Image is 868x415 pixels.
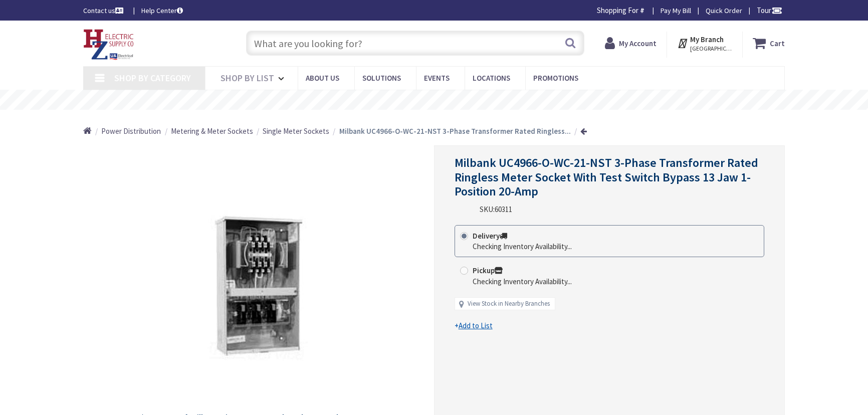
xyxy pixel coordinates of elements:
[757,6,782,15] span: Tour
[661,6,691,16] a: Pay My Bill
[83,29,134,60] img: HZ Electric Supply
[468,299,550,309] a: View Stock in Nearby Branches
[141,6,183,16] a: Help Center
[455,155,758,199] span: Milbank UC4966-O-WC-21-NST 3-Phase Transformer Rated Ringless Meter Socket With Test Switch Bypas...
[473,231,507,241] strong: Delivery
[263,126,329,136] a: Single Meter Sockets
[480,204,512,215] div: SKU:
[346,95,524,106] rs-layer: Free Same Day Pickup at 8 Locations
[690,35,724,44] strong: My Branch
[473,73,510,83] span: Locations
[263,126,329,136] span: Single Meter Sockets
[101,126,161,136] a: Power Distribution
[455,320,493,331] a: +Add to List
[473,276,572,287] div: Checking Inventory Availability...
[605,34,657,52] a: My Account
[306,73,339,83] span: About Us
[83,6,125,16] a: Contact us
[171,126,253,136] a: Metering & Meter Sockets
[424,73,450,83] span: Events
[183,211,334,361] img: Milbank UC4966-O-WC-21-NST 3-Phase Transformer Rated Ringless Meter Socket With Test Switch Bypas...
[221,72,274,84] span: Shop By List
[770,34,785,52] strong: Cart
[706,6,742,16] a: Quick Order
[171,126,253,136] span: Metering & Meter Sockets
[690,45,733,53] span: [GEOGRAPHIC_DATA], [GEOGRAPHIC_DATA]
[339,126,571,136] strong: Milbank UC4966-O-WC-21-NST 3-Phase Transformer Rated Ringless...
[495,204,512,214] span: 60311
[362,73,401,83] span: Solutions
[473,266,503,275] strong: Pickup
[597,6,638,15] span: Shopping For
[677,34,733,52] div: My Branch [GEOGRAPHIC_DATA], [GEOGRAPHIC_DATA]
[473,241,572,252] div: Checking Inventory Availability...
[619,39,657,48] strong: My Account
[246,31,584,56] input: What are you looking for?
[114,72,191,84] span: Shop By Category
[101,126,161,136] span: Power Distribution
[533,73,578,83] span: Promotions
[459,321,493,330] u: Add to List
[640,6,644,15] strong: #
[753,34,785,52] a: Cart
[455,321,493,330] span: +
